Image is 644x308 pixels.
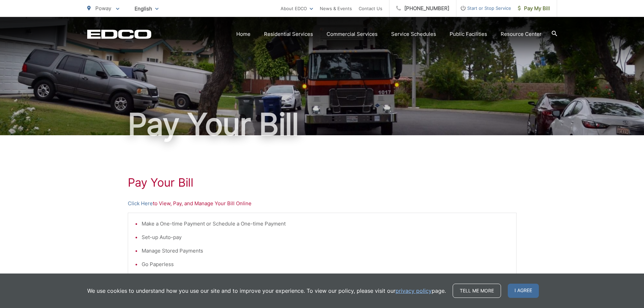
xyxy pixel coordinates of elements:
[508,284,539,298] span: I agree
[142,260,509,268] li: Go Paperless
[142,247,509,255] li: Manage Stored Payments
[128,176,517,189] h1: Pay Your Bill
[453,284,501,298] a: Tell me more
[87,29,151,39] a: EDCD logo. Return to the homepage.
[236,30,251,38] a: Home
[320,4,352,13] a: News & Events
[327,30,378,38] a: Commercial Services
[391,30,436,38] a: Service Schedules
[359,4,382,13] a: Contact Us
[87,287,446,295] p: We use cookies to understand how you use our site and to improve your experience. To view our pol...
[95,5,111,11] span: Poway
[450,30,487,38] a: Public Facilities
[128,199,153,208] a: Click Here
[396,287,432,295] a: privacy policy
[128,199,517,208] p: to View, Pay, and Manage Your Bill Online
[281,4,313,13] a: About EDCO
[129,3,164,15] span: English
[501,30,542,38] a: Resource Center
[142,220,509,228] li: Make a One-time Payment or Schedule a One-time Payment
[518,4,550,13] span: Pay My Bill
[264,30,313,38] a: Residential Services
[87,108,557,141] h1: Pay Your Bill
[142,233,509,241] li: Set-up Auto-pay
